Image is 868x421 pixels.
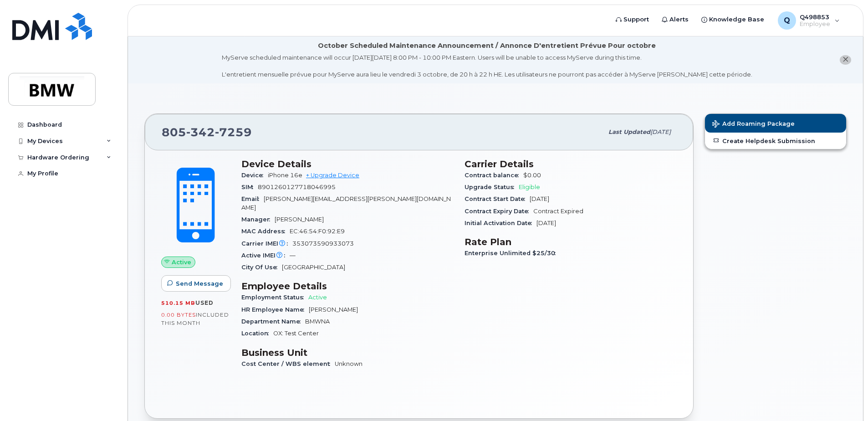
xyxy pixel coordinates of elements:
[705,133,846,149] a: Create Helpdesk Submission
[241,184,258,190] span: SIM
[241,195,264,202] span: Email
[241,240,292,247] span: Carrier IMEI
[465,220,536,226] span: Initial Activation Date
[161,312,196,318] span: 0.00 Bytes
[705,114,846,133] button: Add Roaming Package
[241,360,335,367] span: Cost Center / WBS element
[318,41,656,51] div: October Scheduled Maintenance Announcement / Annonce D'entretient Prévue Pour octobre
[465,195,530,202] span: Contract Start Date
[465,159,677,169] h3: Carrier Details
[309,306,358,313] span: [PERSON_NAME]
[465,208,533,215] span: Contract Expiry Date
[241,347,454,358] h3: Business Unit
[840,55,851,65] button: close notification
[161,311,229,326] span: included this month
[523,172,541,179] span: $0.00
[268,172,302,179] span: iPhone 16e
[290,228,345,235] span: EC:46:54:F0:92:E9
[241,216,275,223] span: Manager
[172,258,191,267] span: Active
[241,281,454,292] h3: Employee Details
[186,125,215,139] span: 342
[305,318,330,325] span: BMWNA
[282,264,345,271] span: [GEOGRAPHIC_DATA]
[536,220,556,226] span: [DATE]
[222,53,752,79] div: MyServe scheduled maintenance will occur [DATE][DATE] 8:00 PM - 10:00 PM Eastern. Users will be u...
[308,294,327,301] span: Active
[273,330,319,337] span: OX: Test Center
[828,381,861,414] iframe: Messenger Launcher
[241,264,282,271] span: City Of Use
[195,299,214,306] span: used
[241,306,309,313] span: HR Employee Name
[519,184,540,190] span: Eligible
[306,172,359,179] a: + Upgrade Device
[241,252,290,259] span: Active IMEI
[292,240,354,247] span: 353073590933073
[533,208,583,215] span: Contract Expired
[241,294,308,301] span: Employment Status
[161,275,231,292] button: Send Message
[275,216,324,223] span: [PERSON_NAME]
[241,228,290,235] span: MAC Address
[650,128,671,135] span: [DATE]
[241,159,454,169] h3: Device Details
[465,184,519,190] span: Upgrade Status
[335,360,363,367] span: Unknown
[530,195,549,202] span: [DATE]
[465,172,523,179] span: Contract balance
[241,195,451,210] span: [PERSON_NAME][EMAIL_ADDRESS][PERSON_NAME][DOMAIN_NAME]
[215,125,252,139] span: 7259
[608,128,650,135] span: Last updated
[176,279,223,288] span: Send Message
[258,184,336,190] span: 8901260127718046995
[162,125,252,139] span: 805
[241,172,268,179] span: Device
[161,300,195,306] span: 510.15 MB
[241,318,305,325] span: Department Name
[465,250,560,257] span: Enterprise Unlimited $25/30
[712,120,795,129] span: Add Roaming Package
[290,252,296,259] span: —
[465,236,677,247] h3: Rate Plan
[241,330,273,337] span: Location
